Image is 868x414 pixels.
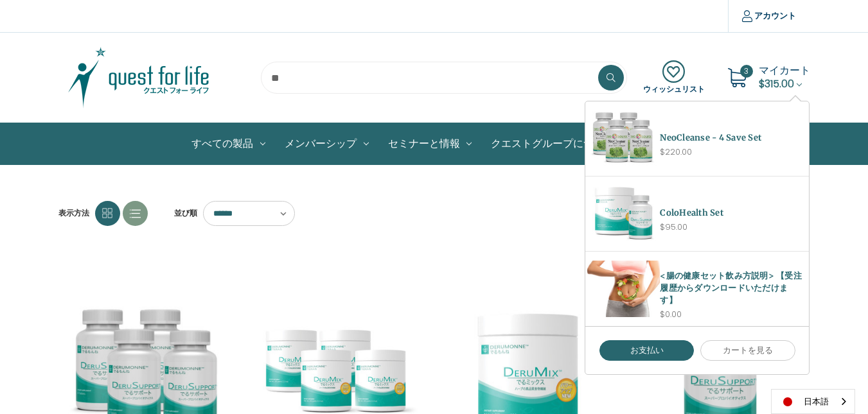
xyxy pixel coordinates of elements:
[759,63,810,78] span: マイカート
[481,123,636,164] a: クエストグループについて
[660,308,682,320] span: $0.00
[759,63,810,91] a: Cart with 3 items
[771,389,855,414] div: Language
[772,390,855,413] a: 日本語
[275,123,378,164] a: メンバーシップ
[182,123,275,164] a: All Products
[589,180,656,247] img: ColoHealth Set
[700,340,795,361] a: カートを見る
[378,123,482,164] a: セミナーと情報
[660,132,761,143] a: NeoCleanse - 4 Save Set
[759,76,794,91] span: $315.00
[58,46,219,110] img: クエスト・グループ
[599,340,695,361] a: お支払い
[643,60,705,95] a: ウィッシュリスト
[167,203,197,223] label: 並び順
[660,207,723,218] a: ColoHealth Set
[660,221,687,233] span: $95.00
[771,389,855,414] aside: Language selected: 日本語
[585,261,660,317] img: <腸の健康セット飲み方説明> 【受注履歴からダウンロードいただけます】
[740,65,753,78] span: 3
[58,207,89,219] span: 表示方法
[660,146,692,158] span: $220.00
[589,105,656,172] img: NeoCleanse - 4 Save Set
[660,270,802,306] a: <腸の健康セット飲み方説明> 【受注履歴からダウンロードいただけます】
